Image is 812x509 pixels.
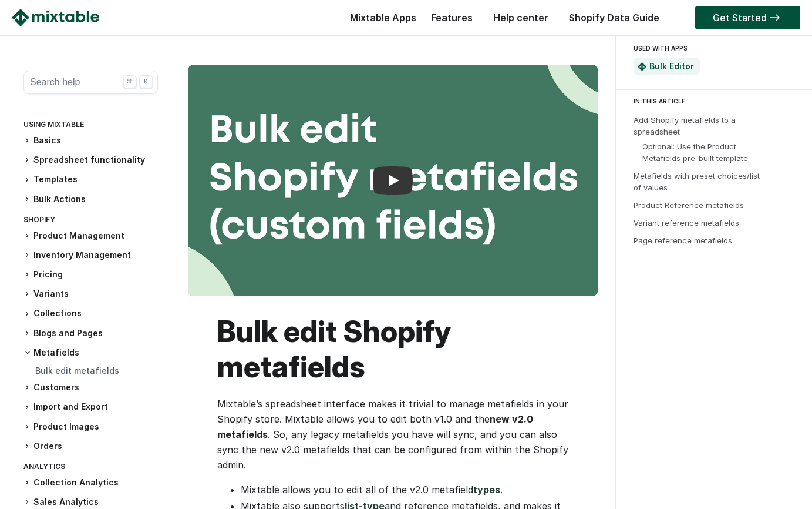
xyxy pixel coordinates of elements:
a: Add Shopify metafields to a spreadsheet [634,115,736,136]
div: Using Mixtable [23,118,158,135]
h3: Blogs and Pages [23,327,158,340]
a: Product Reference metafields [634,200,744,210]
h3: Bulk Actions [23,193,158,206]
h3: Spreadsheet functionality [23,154,158,166]
h3: Sales Analytics [23,496,158,508]
h3: Metafields [23,347,158,359]
img: Mixtable Spreadsheet Bulk Editor App [638,62,646,71]
strong: new v2.0 metafields [217,413,533,440]
h3: Pricing [23,269,158,281]
div: IN THIS ARTICLE [634,96,801,106]
a: Bulk Editor [649,61,694,71]
h3: Collection Analytics [23,477,158,489]
a: Metafields with preset choices/list of values [634,171,760,192]
p: Mixtable’s spreadsheet interface makes it trivial to manage metafields in your Shopify store. Mix... [217,396,581,473]
li: Mixtable allows you to edit all of the v2.0 metafield . [241,482,581,497]
img: arrow-right.svg [767,14,783,21]
h1: Bulk edit Shopify metafields [217,314,581,384]
h3: Orders [23,440,158,453]
h3: Basics [23,135,158,147]
div: K [140,75,153,88]
h3: Templates [23,173,158,186]
h3: Inventory Management [23,249,158,262]
a: types [473,484,500,495]
h3: Customers [23,381,158,394]
h3: Variants [23,288,158,300]
h3: Product Management [23,230,158,242]
h3: Product Images [23,421,158,433]
button: Search help ⌘ K [23,71,158,94]
a: Optional: Use the Product Metafields pre-built template [642,142,748,163]
img: Mixtable logo [12,9,99,26]
a: Bulk edit metafields [35,366,119,376]
div: Mixtable Apps [344,9,416,32]
h3: Import and Export [23,401,158,413]
h3: Collections [23,307,158,320]
a: Page reference metafields [634,236,732,245]
div: USED WITH APPS [634,41,790,55]
a: Variant reference metafields [634,218,739,227]
a: Help center [487,12,554,24]
a: Get Started [695,6,800,29]
a: Features [425,12,479,24]
div: Analytics [23,460,158,477]
div: Shopify [23,213,158,230]
a: Shopify Data Guide [563,12,665,24]
div: ⌘ [123,75,136,88]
